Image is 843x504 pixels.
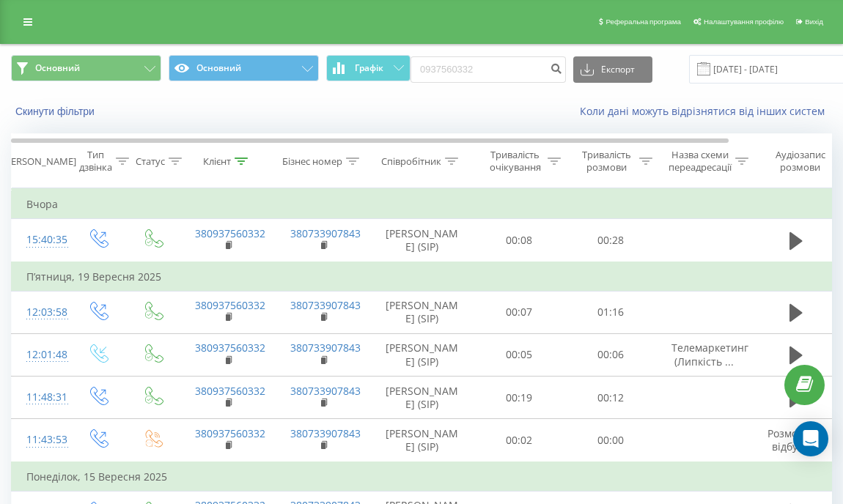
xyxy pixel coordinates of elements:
td: [PERSON_NAME] (SIP) [371,219,474,262]
div: 12:01:48 [26,341,56,369]
div: Бізнес номер [282,155,342,168]
td: 00:05 [474,333,565,376]
div: 11:48:31 [26,383,56,412]
span: Налаштування профілю [704,18,784,26]
button: Основний [11,55,161,81]
a: 380937560332 [195,341,265,355]
td: 00:08 [474,219,565,262]
a: 380733907843 [290,298,361,312]
button: Скинути фільтри [11,105,102,118]
div: Назва схеми переадресації [669,149,732,174]
a: 380937560332 [195,384,265,398]
div: [PERSON_NAME] [2,155,76,168]
div: 15:40:35 [26,226,56,254]
a: 380937560332 [195,298,265,312]
div: Клієнт [203,155,231,168]
td: 00:02 [474,419,565,462]
span: Розмова не відбулась [767,426,825,453]
td: 00:28 [565,219,657,262]
span: Вихід [805,18,823,26]
div: Open Intercom Messenger [793,421,828,456]
td: 00:12 [565,377,657,419]
td: [PERSON_NAME] (SIP) [371,291,474,333]
a: 380733907843 [290,226,361,240]
div: Тривалість очікування [486,149,544,174]
td: [PERSON_NAME] (SIP) [371,333,474,376]
span: Реферальна програма [605,18,681,26]
td: 01:16 [565,291,657,333]
a: 380733907843 [290,341,361,355]
span: Телемаркетинг (Липкість ... [671,341,748,368]
td: 00:07 [474,291,565,333]
td: [PERSON_NAME] (SIP) [371,419,474,462]
button: Експорт [573,56,652,83]
div: Тривалість розмови [578,149,636,174]
div: Співробітник [381,155,441,168]
input: Пошук за номером [411,56,566,83]
td: 00:00 [565,419,657,462]
div: 12:03:58 [26,298,56,327]
a: Коли дані можуть відрізнятися вiд інших систем [580,104,832,118]
a: 380733907843 [290,384,361,398]
div: Аудіозапис розмови [765,149,836,174]
td: 00:19 [474,377,565,419]
span: Графік [355,63,383,73]
div: 11:43:53 [26,426,56,454]
button: Основний [169,55,319,81]
a: 380937560332 [195,226,265,240]
td: 00:06 [565,333,657,376]
div: Тип дзвінка [79,149,112,174]
span: Основний [35,62,80,74]
a: 380937560332 [195,426,265,440]
td: [PERSON_NAME] (SIP) [371,377,474,419]
div: Статус [136,155,165,168]
a: 380733907843 [290,426,361,440]
button: Графік [326,55,411,81]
